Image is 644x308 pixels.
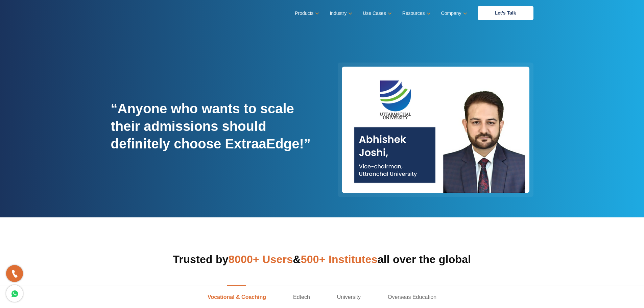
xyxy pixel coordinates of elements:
[402,8,429,18] a: Resources
[301,253,378,265] span: 500+ Institutes
[478,6,533,20] a: Let’s Talk
[441,8,466,18] a: Company
[111,101,311,151] strong: “Anyone who wants to scale their admissions should definitely choose ExtraaEdge!”
[229,253,293,265] span: 8000+ Users
[330,8,351,18] a: Industry
[295,8,318,18] a: Products
[111,251,533,267] h2: Trusted by & all over the global
[363,8,390,18] a: Use Cases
